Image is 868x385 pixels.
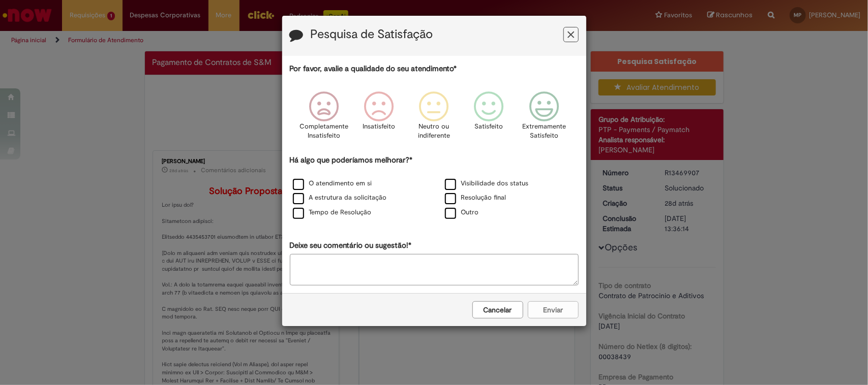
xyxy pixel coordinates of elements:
[311,28,433,41] label: Pesquisa de Satisfação
[472,301,523,318] button: Cancelar
[518,84,570,153] div: Extremamente Satisfeito
[363,122,395,132] p: Insatisfeito
[298,84,350,153] div: Completamente Insatisfeito
[445,208,479,217] label: Outro
[290,155,579,220] div: Há algo que poderíamos melhorar?*
[300,122,348,141] p: Completamente Insatisfeito
[463,84,515,153] div: Satisfeito
[445,179,529,188] label: Visibilidade dos status
[522,122,566,141] p: Extremamente Satisfeito
[290,63,457,74] label: Por favor, avalie a qualidade do seu atendimento*
[475,122,503,132] p: Satisfeito
[445,193,506,203] label: Resolução final
[408,84,460,153] div: Neutro ou indiferente
[293,208,372,217] label: Tempo de Resolução
[293,179,372,188] label: O atendimento em si
[353,84,405,153] div: Insatisfeito
[293,193,387,203] label: A estrutura da solicitação
[415,122,452,141] p: Neutro ou indiferente
[290,240,412,251] label: Deixe seu comentário ou sugestão!*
